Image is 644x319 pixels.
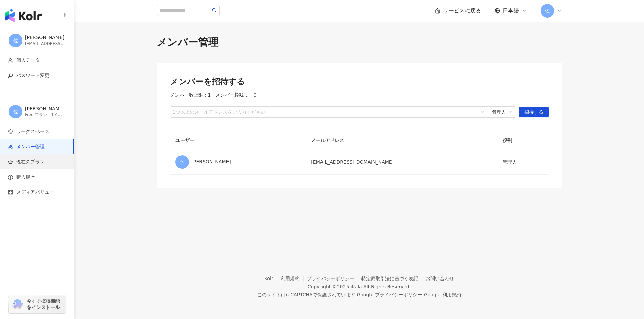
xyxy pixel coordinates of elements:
th: 役割 [497,131,549,150]
span: サービスに戻る [443,7,481,15]
div: Free プラン - 1メンバー [25,112,66,118]
span: ワークスペース [16,128,49,135]
td: 管理人 [497,150,549,175]
span: 現在のプラン [16,159,45,165]
img: chrome extension [11,299,24,310]
a: プライバシーポリシー [307,276,362,281]
th: メールアドレス [306,131,497,150]
span: 今すぐ拡張機能をインストール [27,298,64,310]
span: calculator [8,190,13,195]
span: 佐 [180,158,185,166]
button: 招待する [519,107,549,117]
span: dollar [8,175,13,180]
span: key [8,73,13,78]
span: 購入履歴 [16,174,35,181]
span: search [212,8,217,13]
a: 利用規約 [281,276,307,281]
div: メンバーを招待する [170,76,549,88]
a: chrome extension今すぐ拡張機能をインストール [9,295,66,313]
span: 佐 [545,7,550,15]
span: メディアバリュー [16,189,54,196]
div: [EMAIL_ADDRESS][DOMAIN_NAME] [25,41,66,47]
a: Kolr [264,276,281,281]
div: [PERSON_NAME]妃のワークスペース [25,106,66,112]
span: 管理人 [492,107,512,117]
div: [PERSON_NAME] [25,34,66,41]
a: Google プライバシーポリシー [357,292,422,297]
span: 日本語 [503,7,519,15]
div: [PERSON_NAME] [175,155,301,169]
div: メンバー管理 [157,35,562,49]
a: 特定商取引法に基づく表記 [361,276,426,281]
span: | [355,292,357,297]
span: 佐 [13,108,18,115]
span: user [8,58,13,63]
span: メンバー管理 [16,143,45,150]
span: パスワード変更 [16,72,49,79]
div: Copyright © 2025 All Rights Reserved. [308,284,411,289]
td: [EMAIL_ADDRESS][DOMAIN_NAME] [306,150,497,175]
span: 佐 [13,37,18,44]
img: logo [5,9,42,22]
a: iKala [351,284,362,289]
a: お問い合わせ [426,276,454,281]
span: 個人データ [16,57,40,64]
span: このサイトはreCAPTCHAで保護されています [257,291,461,299]
span: | [422,292,424,297]
th: ユーザー [170,131,306,150]
a: Google 利用規約 [424,292,461,297]
a: サービスに戻る [435,7,481,15]
span: 招待する [524,107,543,118]
span: メンバー数上限：1 ｜ メンバー枠残り：0 [170,92,257,99]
